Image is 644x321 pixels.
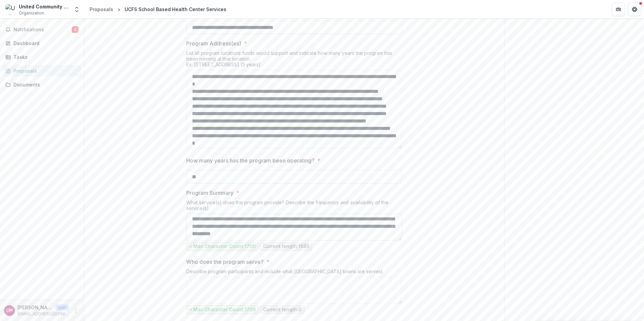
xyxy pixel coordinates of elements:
[19,10,44,16] span: Organization
[87,4,229,14] nav: breadcrumb
[263,307,301,313] p: Current length: 0
[72,3,82,16] button: Open entity switcher
[125,6,226,13] div: UCFS School Based Health Center Services
[19,3,69,10] div: United Community and Family Services
[55,305,69,311] p: User
[628,3,641,16] button: Get Help
[13,27,72,33] span: Notifications
[90,6,113,13] div: Proposals
[13,40,76,47] div: Dashboard
[186,156,315,165] p: How many years has the program been operating?
[193,307,256,313] p: Max Character Count: 1700
[193,244,256,249] p: Max Character Count: 1700
[6,308,13,313] div: Cheryl Munoz
[3,38,81,49] a: Dashboard
[18,311,69,317] p: [EMAIL_ADDRESS][DOMAIN_NAME]
[13,67,76,74] div: Proposals
[18,304,53,311] p: [PERSON_NAME]
[13,53,76,61] div: Tasks
[186,258,264,266] p: Who does the program serve?
[612,3,625,16] button: Partners
[87,4,116,14] a: Proposals
[72,26,78,33] span: 2
[186,189,233,197] p: Program Summary
[186,39,241,47] p: Program Address(es)
[186,200,402,214] div: What service(s) does the program provide? Describe the frequency and availaibility of the service...
[263,244,309,249] p: Current length: 1685
[186,269,402,277] div: Describe program participants and include what [GEOGRAPHIC_DATA] towns are served.
[3,65,81,76] a: Proposals
[3,51,81,63] a: Tasks
[3,79,81,90] a: Documents
[72,307,80,315] button: More
[3,24,81,35] button: Notifications2
[186,50,402,70] div: List all program locations funds would support and indicate how many years the program has been r...
[5,4,16,15] img: United Community and Family Services
[13,81,76,88] div: Documents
